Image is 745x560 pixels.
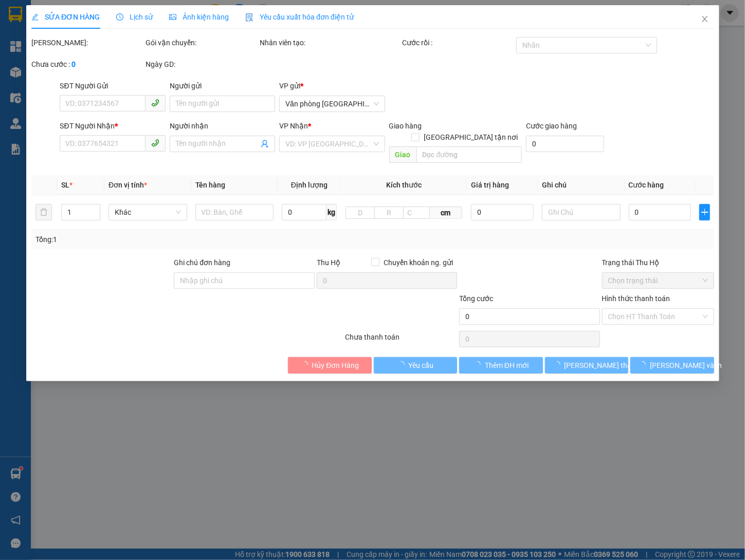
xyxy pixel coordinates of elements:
[169,13,229,21] span: Ảnh kiện hàng
[628,181,664,189] span: Cước hàng
[288,357,371,374] button: Hủy Đơn Hàng
[279,122,308,130] span: VP Nhận
[602,257,714,268] div: Trạng thái Thu Hộ
[346,207,375,219] input: D
[326,204,337,220] span: kg
[300,361,312,368] span: loading
[31,13,100,21] span: SỬA ĐƠN HÀNG
[630,357,714,374] button: [PERSON_NAME] và In
[260,37,400,48] div: Nhân viên tạo:
[195,181,225,189] span: Tên hàng
[700,15,708,23] span: close
[285,96,378,111] span: Văn phòng Đà Nẵng
[564,360,646,371] span: [PERSON_NAME] thay đổi
[420,132,522,143] span: [GEOGRAPHIC_DATA] tận nơi
[526,122,577,130] label: Cước giao hàng
[31,59,143,70] div: Chưa cước :
[312,360,359,371] span: Hủy Đơn Hàng
[115,204,181,220] span: Khác
[291,181,328,189] span: Định lượng
[31,13,39,21] span: edit
[542,204,621,220] input: Ghi Chú
[699,204,710,220] button: plus
[146,59,258,70] div: Ngày GD:
[174,258,230,267] label: Ghi chú đơn hàng
[151,139,159,147] span: phone
[151,99,159,107] span: phone
[471,181,509,189] span: Giá trị hàng
[526,136,604,152] input: Cước giao hàng
[408,360,433,371] span: Yêu cầu
[690,5,719,34] button: Close
[146,37,258,48] div: Gói vận chuyển:
[639,361,650,368] span: loading
[700,208,709,216] span: plus
[170,80,275,91] div: Người gửi
[386,181,422,189] span: Kích thước
[602,294,670,303] label: Hình thức thanh toán
[31,37,143,48] div: [PERSON_NAME]:
[35,234,288,245] div: Tổng: 1
[608,273,707,288] span: Chọn trạng thái
[485,360,529,371] span: Thêm ĐH mới
[344,331,458,349] div: Chưa thanh toán
[116,13,153,21] span: Lịch sử
[279,80,385,91] div: VP gửi
[60,80,165,91] div: SĐT Người Gửi
[416,146,522,163] input: Dọc đường
[379,257,457,268] span: Chuyển khoản ng. gửi
[474,361,485,368] span: loading
[317,258,340,267] span: Thu Hộ
[195,204,274,220] input: VD: Bàn, Ghế
[402,37,514,48] div: Cước rồi :
[174,272,314,289] input: Ghi chú đơn hàng
[459,294,493,303] span: Tổng cước
[389,146,416,163] span: Giao
[108,181,147,189] span: Đơn vị tính
[403,207,430,219] input: C
[389,122,422,130] span: Giao hàng
[60,120,165,132] div: SĐT Người Nhận
[459,357,542,374] button: Thêm ĐH mới
[397,361,408,368] span: loading
[245,13,354,21] span: Yêu cầu xuất hóa đơn điện tử
[71,60,76,68] b: 0
[544,357,628,374] button: [PERSON_NAME] thay đổi
[61,181,69,189] span: SL
[430,207,462,219] span: cm
[374,207,404,219] input: R
[169,13,176,21] span: picture
[116,13,123,21] span: clock-circle
[553,361,564,368] span: loading
[170,120,275,132] div: Người nhận
[374,357,457,374] button: Yêu cầu
[245,13,253,22] img: icon
[261,140,269,148] span: user-add
[538,175,625,195] th: Ghi chú
[35,204,52,220] button: delete
[650,360,722,371] span: [PERSON_NAME] và In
